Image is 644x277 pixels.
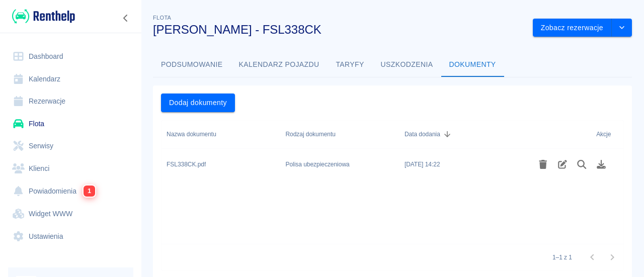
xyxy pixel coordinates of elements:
a: Kalendarz [8,68,133,90]
a: Serwisy [8,135,133,157]
button: Dodaj dokumenty [161,94,235,112]
p: 1–1 z 1 [552,253,572,262]
button: Taryfy [328,53,373,77]
button: drop-down [612,19,632,37]
div: 7 paź 2025, 14:22 [405,160,440,169]
div: Nazwa dokumentu [162,120,280,148]
button: Sort [440,127,454,141]
a: Rezerwacje [8,90,133,113]
a: Klienci [8,157,133,180]
a: Renthelp logo [8,8,75,25]
div: Polisa ubezpieczeniowa [285,160,349,169]
button: Usuń plik [533,156,553,173]
div: FSL338CK.pdf [167,160,206,169]
button: Kalendarz pojazdu [231,53,328,77]
span: Flota [153,15,171,21]
button: Podsumowanie [153,53,231,77]
a: Ustawienia [8,225,133,248]
a: Powiadomienia1 [8,179,133,203]
div: Akcje [518,120,616,148]
a: Dashboard [8,45,133,68]
button: Podgląd pliku [572,156,592,173]
h3: [PERSON_NAME] - FSL338CK [153,23,525,37]
button: Dokumenty [441,53,504,77]
div: Rodzaj dokumentu [285,120,335,148]
button: Edytuj rodzaj dokumentu [553,156,573,173]
button: Uszkodzenia [373,53,441,77]
img: Renthelp logo [12,8,75,25]
span: 1 [84,186,95,197]
button: Pobierz plik [592,156,611,173]
button: Zwiń nawigację [118,12,133,25]
div: Nazwa dokumentu [167,120,216,148]
a: Flota [8,113,133,135]
div: Rodzaj dokumentu [280,120,399,148]
a: Widget WWW [8,203,133,225]
div: Data dodania [405,120,440,148]
div: Akcje [596,120,611,148]
div: Data dodania [399,120,518,148]
button: Zobacz rezerwacje [533,19,612,37]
